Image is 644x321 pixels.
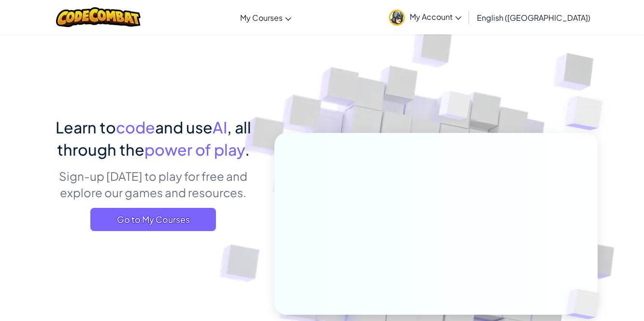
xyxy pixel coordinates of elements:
span: AI [213,117,227,137]
span: and use [155,117,213,137]
img: Overlap cubes [420,72,490,144]
a: My Courses [235,4,296,30]
span: My Account [410,12,461,22]
span: . [245,140,250,159]
p: Sign-up [DATE] to play for free and explore our games and resources. [47,168,260,201]
a: Go to My Courses [90,208,216,231]
img: CodeCombat logo [56,7,141,27]
span: Learn to [56,117,116,137]
img: avatar [389,10,405,26]
a: My Account [384,2,466,32]
span: My Courses [240,13,283,23]
span: code [116,117,155,137]
img: Overlap cubes [546,73,630,154]
span: power of play [144,140,245,159]
a: English ([GEOGRAPHIC_DATA]) [472,4,595,30]
span: English ([GEOGRAPHIC_DATA]) [477,13,590,23]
